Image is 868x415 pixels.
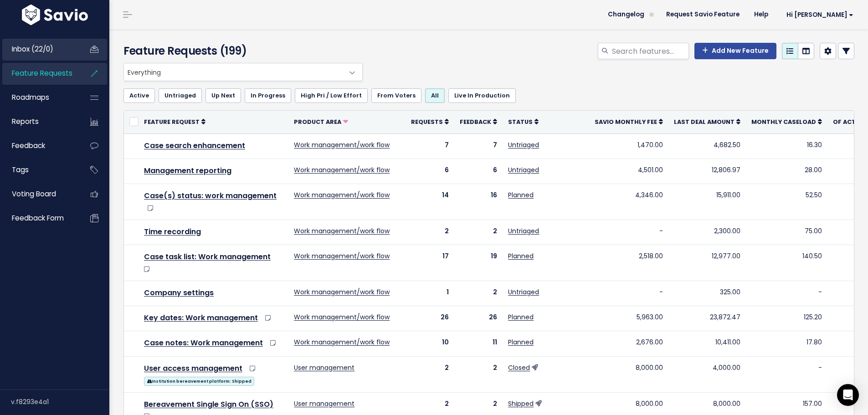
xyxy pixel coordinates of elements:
a: User access management [144,363,242,374]
td: 12,806.97 [668,159,746,184]
span: Feedback form [12,213,64,223]
td: 10,411.00 [668,331,746,356]
td: 17.80 [746,331,827,356]
a: Case search enhancement [144,140,245,151]
td: 2 [454,356,503,392]
a: Feedback [460,117,497,126]
td: 2 [406,356,454,392]
a: Planned [508,313,534,322]
a: Reports [2,111,76,132]
td: 5,963.00 [589,306,668,331]
a: In Progress [245,88,291,103]
a: Requests [411,117,449,126]
a: Savio Monthly Fee [595,117,663,126]
div: Open Intercom Messenger [837,384,859,406]
a: Work management/work flow [294,140,390,149]
td: 4,346.00 [589,184,668,220]
a: High Pri / Low Effort [295,88,368,103]
td: 2 [406,220,454,245]
a: User management [294,363,354,372]
td: 2,300.00 [668,220,746,245]
td: 1,470.00 [589,133,668,159]
a: Management reporting [144,165,231,176]
a: Feedback form [2,208,76,229]
a: Planned [508,338,534,347]
td: 26 [406,306,454,331]
a: Work management/work flow [294,165,390,174]
a: Company settings [144,287,214,298]
span: Inbox (22/0) [12,44,53,54]
td: 1 [406,281,454,306]
td: - [746,356,827,392]
h4: Feature Requests (199) [123,43,358,59]
a: Untriaged [508,140,539,149]
a: Case(s) status: work management [144,190,277,201]
a: Help [747,8,776,21]
a: Feature Request [144,117,205,126]
td: 16.30 [746,133,827,159]
a: Last deal amount [674,117,740,126]
a: Key dates: Work management [144,313,258,323]
span: Reports [12,117,39,126]
a: Request Savio Feature [659,8,747,21]
td: 2 [454,281,503,306]
td: 10 [406,331,454,356]
td: 15,911.00 [668,184,746,220]
input: Search features... [611,43,689,59]
td: 6 [406,159,454,184]
td: 2,518.00 [589,245,668,281]
a: Work management/work flow [294,226,390,236]
span: Feature Request [144,118,200,126]
span: Tags [12,165,29,174]
td: 7 [406,133,454,159]
a: Time recording [144,226,201,237]
td: 16 [454,184,503,220]
a: Closed [508,363,530,372]
a: Feature Requests [2,63,76,84]
span: Product Area [294,118,341,126]
td: - [589,220,668,245]
span: Requests [411,118,443,126]
a: Planned [508,251,534,261]
span: Voting Board [12,189,56,199]
td: 4,682.50 [668,133,746,159]
a: Work management/work flow [294,338,390,347]
a: Add New Feature [694,43,776,59]
a: Untriaged [508,165,539,174]
span: Hi [PERSON_NAME] [786,11,853,18]
span: Feature Requests [12,68,72,78]
a: From Voters [371,88,421,103]
div: v.f8293e4a1 [11,390,109,414]
span: Everything [123,63,363,81]
a: Untriaged [508,226,539,236]
td: 325.00 [668,281,746,306]
a: Work management/work flow [294,251,390,261]
td: 125.20 [746,306,827,331]
a: Up Next [205,88,241,103]
td: 14 [406,184,454,220]
td: 7 [454,133,503,159]
td: 11 [454,331,503,356]
a: Live In Production [448,88,516,103]
a: Work management/work flow [294,313,390,322]
td: 75.00 [746,220,827,245]
span: Changelog [608,11,644,18]
a: Shipped [508,399,534,408]
td: - [746,281,827,306]
a: Tags [2,159,76,180]
a: User management [294,399,354,408]
td: 2 [454,220,503,245]
a: Untriaged [159,88,202,103]
td: 4,000.00 [668,356,746,392]
td: 28.00 [746,159,827,184]
a: Institution bereavement platform: Shipped [144,375,254,386]
span: Monthly caseload [751,118,816,126]
a: Case notes: Work management [144,338,263,348]
span: Institution bereavement platform: Shipped [144,377,254,386]
td: 6 [454,159,503,184]
span: Status [508,118,533,126]
a: Untriaged [508,287,539,297]
td: 19 [454,245,503,281]
a: Monthly caseload [751,117,822,126]
a: Planned [508,190,534,200]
